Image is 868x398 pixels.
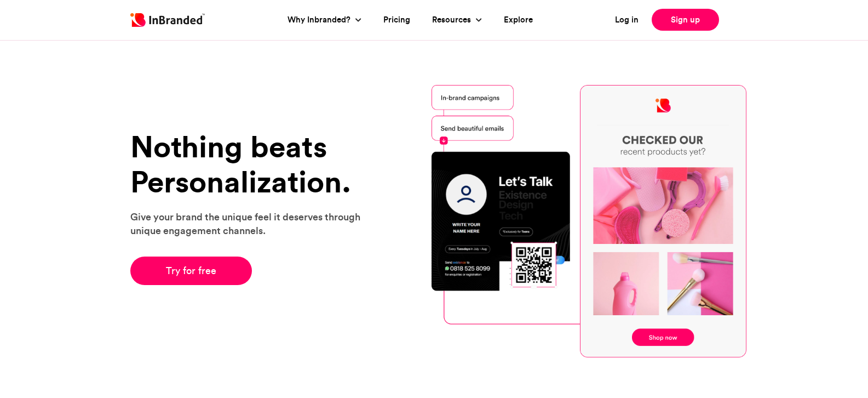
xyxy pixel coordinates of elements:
[432,14,474,26] a: Resources
[130,13,205,27] img: Inbranded
[130,210,374,237] p: Give your brand the unique feel it deserves through unique engagement channels.
[615,14,639,26] a: Log in
[504,14,533,26] a: Explore
[288,14,353,26] a: Why Inbranded?
[652,9,719,31] a: Sign up
[383,14,410,26] a: Pricing
[130,257,252,285] a: Try for free
[130,129,374,199] h1: Nothing beats Personalization.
